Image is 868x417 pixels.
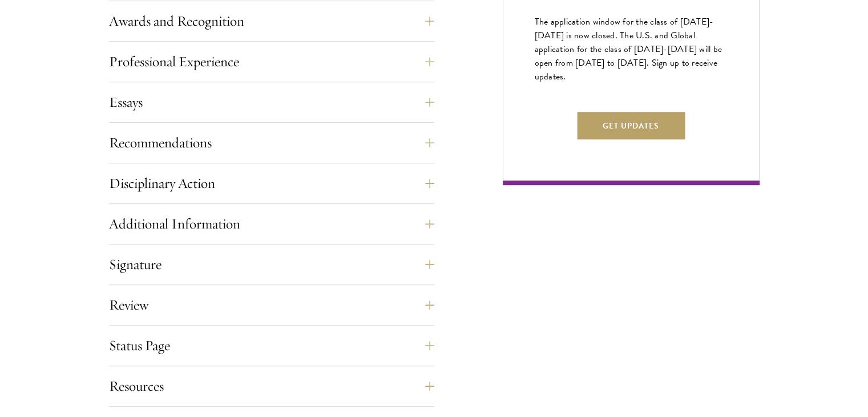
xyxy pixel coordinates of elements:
[109,291,434,319] button: Review
[109,48,434,75] button: Professional Experience
[109,210,434,238] button: Additional Information
[109,89,434,116] button: Essays
[109,129,434,157] button: Recommendations
[109,332,434,359] button: Status Page
[577,112,685,139] button: Get Updates
[109,251,434,278] button: Signature
[535,15,722,83] span: The application window for the class of [DATE]-[DATE] is now closed. The U.S. and Global applicat...
[109,7,434,35] button: Awards and Recognition
[109,170,434,197] button: Disciplinary Action
[109,372,434,400] button: Resources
